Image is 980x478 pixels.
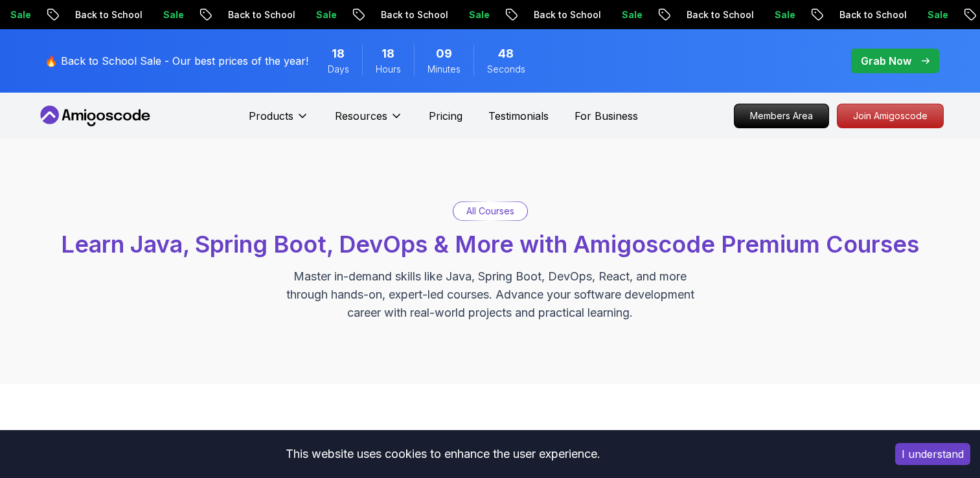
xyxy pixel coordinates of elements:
a: Testimonials [488,108,549,124]
a: Members Area [734,104,829,128]
a: For Business [575,108,638,124]
p: All Courses [466,205,514,218]
p: Back to School [370,8,458,21]
p: Sale [764,8,805,21]
button: Resources [335,108,403,134]
p: Members Area [735,104,828,128]
p: Sale [611,8,652,21]
p: Back to School [676,8,764,21]
p: Join Amigoscode [838,104,943,128]
p: Back to School [64,8,152,21]
p: Back to School [217,8,305,21]
div: This website uses cookies to enhance the user experience. [10,440,876,468]
a: Join Amigoscode [837,104,944,128]
p: Sale [152,8,194,21]
p: Resources [335,108,387,124]
p: Master in-demand skills like Java, Spring Boot, DevOps, React, and more through hands-on, expert-... [273,267,708,322]
span: Minutes [427,63,461,76]
span: Days [328,63,349,76]
p: Products [249,108,293,124]
button: Accept cookies [895,443,970,465]
p: Back to School [828,8,917,21]
p: Sale [458,8,499,21]
span: 48 Seconds [498,45,514,63]
span: Seconds [487,63,525,76]
span: Hours [376,63,401,76]
button: Products [249,108,309,134]
p: Grab Now [861,53,911,69]
span: Learn Java, Spring Boot, DevOps & More with Amigoscode Premium Courses [61,230,919,258]
p: Sale [917,8,958,21]
p: 🔥 Back to School Sale - Our best prices of the year! [45,53,308,69]
span: 9 Minutes [436,45,452,63]
a: Pricing [429,108,462,124]
p: Back to School [523,8,611,21]
span: 18 Hours [382,45,394,63]
span: 18 Days [332,45,345,63]
p: Sale [305,8,347,21]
